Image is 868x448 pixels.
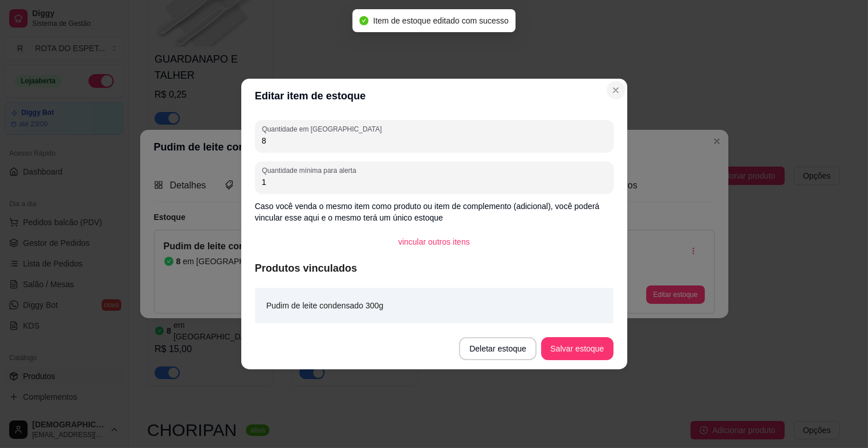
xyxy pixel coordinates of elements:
[541,337,613,360] button: Salvar estoque
[262,176,607,188] input: Quantidade mínima para alerta
[607,81,625,99] button: Close
[360,16,369,25] span: check-circle
[255,260,614,276] article: Produtos vinculados
[459,337,537,360] button: Deletar estoque
[373,16,509,25] span: Item de estoque editado com sucesso
[255,200,614,223] p: Caso você venda o mesmo item como produto ou item de complemento (adicional), você poderá vincula...
[267,299,384,312] article: Pudim de leite condensado 300g
[262,124,385,134] label: Quantidade em [GEOGRAPHIC_DATA]
[262,135,607,146] input: Quantidade em estoque
[262,165,360,175] label: Quantidade mínima para alerta
[389,230,479,253] button: vincular outros itens
[241,79,627,113] header: Editar item de estoque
